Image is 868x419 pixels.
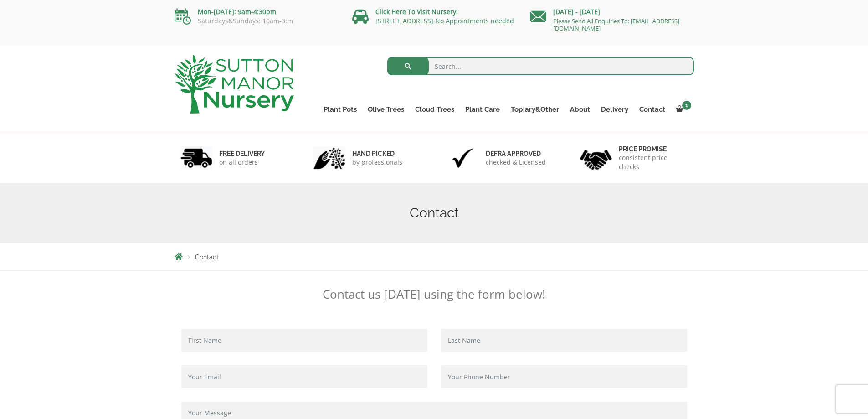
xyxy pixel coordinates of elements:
[318,103,362,116] a: Plant Pots
[553,17,679,32] a: Please Send All Enquiries To: [EMAIL_ADDRESS][DOMAIN_NAME]
[175,205,694,221] h1: Contact
[486,158,546,167] p: checked & Licensed
[410,103,460,116] a: Cloud Trees
[175,287,694,301] p: Contact us [DATE] using the form below!
[352,150,402,158] h6: hand picked
[682,101,691,110] span: 1
[530,6,694,17] p: [DATE] - [DATE]
[352,158,402,167] p: by professionals
[375,16,514,25] a: [STREET_ADDRESS] No Appointments needed
[180,146,212,170] img: 1.jpg
[447,146,479,170] img: 3.jpg
[181,365,427,388] input: Your Email
[565,103,596,116] a: About
[175,253,694,260] nav: Breadcrumbs
[219,150,265,158] h6: FREE DELIVERY
[634,103,671,116] a: Contact
[596,103,634,116] a: Delivery
[619,153,688,171] p: consistent price checks
[486,150,546,158] h6: Defra approved
[441,329,687,352] input: Last Name
[362,103,410,116] a: Olive Trees
[387,57,694,75] input: Search...
[175,55,294,114] img: logo
[671,103,694,116] a: 1
[460,103,505,116] a: Plant Care
[580,144,612,172] img: 4.jpg
[175,17,339,25] p: Saturdays&Sundays: 10am-3:m
[181,329,427,352] input: First Name
[375,7,458,16] a: Click Here To Visit Nursery!
[619,145,688,153] h6: Price promise
[195,253,219,261] span: Contact
[441,365,687,388] input: Your Phone Number
[219,158,265,167] p: on all orders
[505,103,565,116] a: Topiary&Other
[175,6,339,17] p: Mon-[DATE]: 9am-4:30pm
[313,146,345,170] img: 2.jpg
